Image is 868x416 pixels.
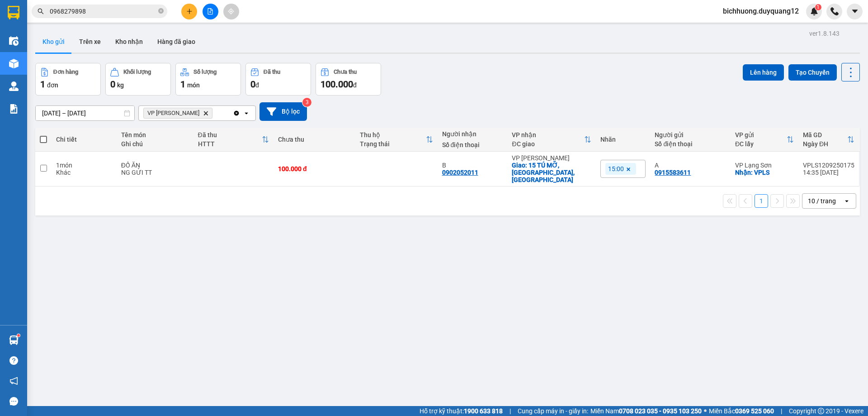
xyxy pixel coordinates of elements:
span: 1 [180,79,185,90]
span: đ [255,81,259,89]
div: Khác [56,169,112,176]
div: VPLS1209250175 [803,162,854,169]
div: Tên món [121,131,189,139]
div: Đơn hàng [53,69,78,75]
div: Chi tiết [56,136,112,143]
button: aim [223,4,239,19]
div: Số điện thoại [442,141,503,148]
button: caret-down [847,4,863,19]
span: 0 [110,79,115,90]
div: ĐC lấy [735,140,787,148]
img: icon-new-feature [810,7,818,15]
button: Lên hàng [743,64,784,81]
div: Chưa thu [278,136,351,143]
span: aim [228,8,234,14]
span: close-circle [158,8,164,14]
button: Hàng đã giao [150,31,203,53]
th: Toggle SortBy [798,128,859,152]
span: file-add [207,8,213,14]
input: Tìm tên, số ĐT hoặc mã đơn [50,6,156,16]
div: Giao: 15 TÚ MỠ,CẦU GIẤY,HÀ NỘI [512,162,591,183]
input: Selected VP Minh Khai. [214,109,215,118]
img: warehouse-icon [9,36,19,46]
sup: 1 [17,334,20,337]
button: Số lượng1món [175,63,241,96]
button: Chưa thu100.000đ [316,63,381,96]
span: 1 [40,79,45,90]
span: Miền Bắc [709,406,774,416]
button: file-add [203,4,218,19]
th: Toggle SortBy [731,128,798,152]
svg: Clear all [233,110,240,117]
span: đơn [47,81,58,89]
img: solution-icon [9,104,19,114]
button: 1 [755,194,768,208]
span: 0 [250,79,255,90]
div: 14:35 [DATE] [803,169,854,176]
div: Nhãn [600,136,646,143]
div: VP Lạng Sơn [735,162,794,169]
div: Đã thu [264,69,280,75]
span: món [187,81,200,89]
div: Số lượng [193,69,217,75]
svg: Delete [203,110,208,116]
span: message [9,397,18,406]
img: logo-vxr [8,6,19,19]
img: phone-icon [830,7,839,15]
div: NG GỬI TT [121,169,189,176]
span: 1 [816,4,820,10]
th: Toggle SortBy [507,128,596,152]
div: Khối lượng [123,69,151,75]
div: 1 món [56,162,112,169]
span: kg [117,81,124,89]
div: Người gửi [655,131,726,139]
div: B [442,162,503,169]
div: Ngày ĐH [803,140,847,148]
strong: 1900 633 818 [464,407,503,415]
div: VP [PERSON_NAME] [512,154,591,162]
span: ⚪️ [704,409,707,413]
div: Trạng thái [360,140,425,148]
span: copyright [818,408,824,414]
span: Cung cấp máy in - giấy in: [518,406,588,416]
span: 100.000 [321,79,353,90]
div: HTTT [198,140,262,148]
div: ĐC giao [512,140,584,148]
button: plus [181,4,197,19]
span: notification [9,377,18,385]
sup: 3 [302,98,311,107]
span: | [509,406,511,416]
strong: 0708 023 035 - 0935 103 250 [619,407,702,415]
div: Chưa thu [334,69,357,75]
div: Thu hộ [360,131,425,139]
button: Kho gửi [35,31,72,53]
div: Đã thu [198,131,262,139]
svg: open [243,110,250,117]
div: Ghi chú [121,140,189,148]
button: Đã thu0đ [245,63,311,96]
span: Miền Nam [590,406,702,416]
span: search [38,8,44,14]
div: 10 / trang [808,196,836,206]
sup: 1 [815,4,821,10]
img: warehouse-icon [9,59,19,68]
span: close-circle [158,7,164,16]
span: VP Minh Khai [147,110,199,117]
button: Đơn hàng1đơn [35,63,101,96]
div: Số điện thoại [655,140,726,148]
th: Toggle SortBy [193,128,274,152]
svg: open [843,197,850,205]
span: question-circle [9,356,18,365]
button: Bộ lọc [259,102,307,121]
div: A [655,162,726,169]
span: bichhuong.duyquang12 [716,5,806,17]
div: Nhận: VPLS [735,169,794,176]
span: VP Minh Khai, close by backspace [143,108,212,119]
span: 15:00 [608,165,624,173]
div: VP nhận [512,131,584,139]
div: Mã GD [803,131,847,139]
div: ver 1.8.143 [809,29,840,38]
input: Select a date range. [36,106,134,120]
img: warehouse-icon [9,81,19,91]
div: Người nhận [442,130,503,138]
